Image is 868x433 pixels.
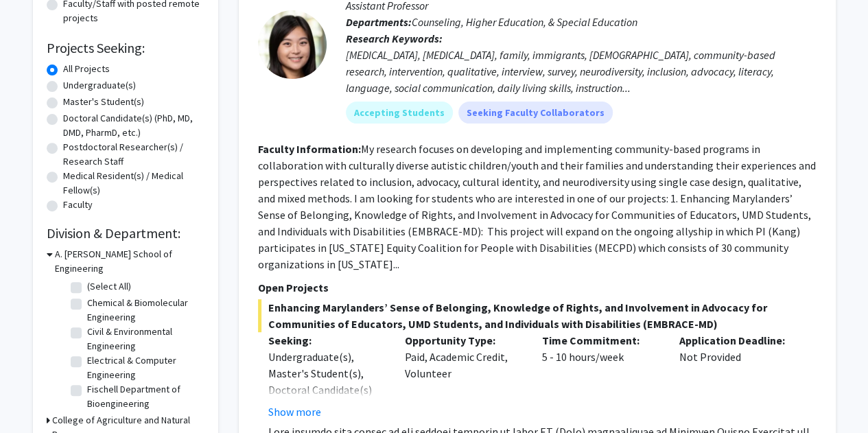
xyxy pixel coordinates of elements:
[346,15,412,29] b: Departments:
[47,225,204,242] h2: Division & Department:
[346,102,453,124] mat-chip: Accepting Students
[532,332,669,420] div: 5 - 10 hours/week
[542,332,659,349] p: Time Commitment:
[87,296,201,325] label: Chemical & Biomolecular Engineering
[268,332,385,349] p: Seeking:
[458,102,613,124] mat-chip: Seeking Faculty Collaborators
[55,247,204,276] h3: A. [PERSON_NAME] School of Engineering
[258,279,817,296] p: Open Projects
[63,95,144,109] label: Master's Student(s)
[87,353,201,382] label: Electrical & Computer Engineering
[679,332,796,349] p: Application Deadline:
[258,142,361,156] b: Faculty Information:
[63,140,204,169] label: Postdoctoral Researcher(s) / Research Staff
[63,111,204,140] label: Doctoral Candidate(s) (PhD, MD, DMD, PharmD, etc.)
[258,299,817,332] span: Enhancing Marylanders’ Sense of Belonging, Knowledge of Rights, and Involvement in Advocacy for C...
[63,169,204,198] label: Medical Resident(s) / Medical Fellow(s)
[63,62,110,76] label: All Projects
[412,15,637,29] span: Counseling, Higher Education, & Special Education
[268,403,321,420] button: Show more
[669,332,806,420] div: Not Provided
[258,142,816,271] fg-read-more: My research focuses on developing and implementing community-based programs in collaboration with...
[346,32,443,45] b: Research Keywords:
[405,332,521,349] p: Opportunity Type:
[87,279,131,294] label: (Select All)
[87,382,201,411] label: Fischell Department of Bioengineering
[47,40,204,56] h2: Projects Seeking:
[10,371,58,423] iframe: Chat
[87,325,201,353] label: Civil & Environmental Engineering
[346,47,817,96] div: [MEDICAL_DATA], [MEDICAL_DATA], family, immigrants, [DEMOGRAPHIC_DATA], community-based research,...
[63,78,136,93] label: Undergraduate(s)
[268,349,385,431] div: Undergraduate(s), Master's Student(s), Doctoral Candidate(s) (PhD, MD, DMD, PharmD, etc.)
[63,198,93,212] label: Faculty
[395,332,532,420] div: Paid, Academic Credit, Volunteer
